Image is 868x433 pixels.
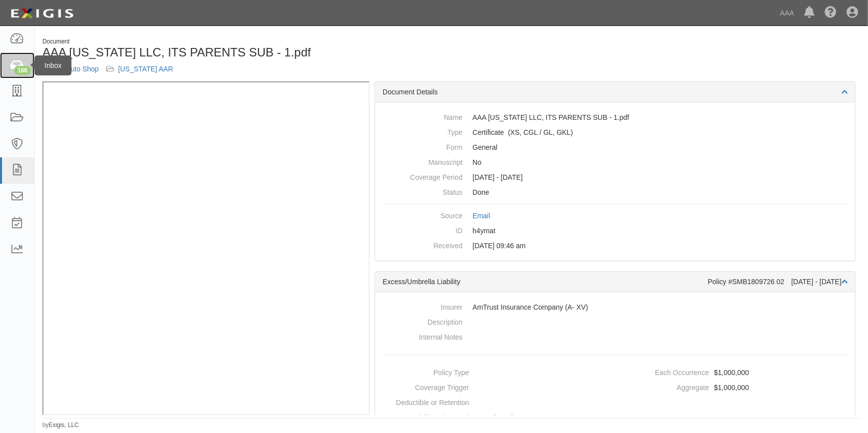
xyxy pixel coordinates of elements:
a: [US_STATE] AAR [118,65,173,73]
div: Inbox [34,55,71,75]
div: Document [42,37,444,46]
dt: Received [383,238,462,251]
dd: [DATE] 09:46 am [383,238,848,253]
dt: Name [383,110,462,122]
dt: Coverage Trigger [379,380,469,393]
div: 166 [14,66,31,75]
dd: No [383,155,848,170]
dd: AAA [US_STATE] LLC, ITS PARENTS SUB - 1.pdf [383,110,848,125]
dt: Coverage Period [383,170,462,182]
dd: $1,000,000 [619,380,851,395]
dt: Status [383,185,462,197]
a: The Auto Shop [52,65,99,73]
div: Document Details [375,82,855,102]
dd: $1,000,000 [619,365,851,380]
div: Policy #SMB1809726 02 [DATE] - [DATE] [708,277,848,287]
dd: [DATE] - [DATE] [383,170,848,185]
dt: Type [383,125,462,137]
dd: h4ymat [383,223,848,238]
dt: Internal Notes [383,330,462,342]
dt: Insurer [383,300,462,312]
h1: AAA [US_STATE] LLC, ITS PARENTS SUB - 1.pdf [42,46,444,59]
dd: Done [383,185,848,200]
i: Help Center - Complianz [825,7,837,19]
dd: Excess/Umbrella Liability Commercial General Liability / Garage Liability Garage Keepers Liability [383,125,848,140]
dt: Source [383,208,462,221]
a: AAA [775,3,799,23]
dt: Policy Type [379,365,469,378]
dt: Form [383,140,462,152]
dt: Aggregate [619,380,709,393]
dt: Description [383,315,462,327]
a: Exigis, LLC [49,422,79,429]
div: Excess/Umbrella Liability [383,277,708,287]
dt: Manuscript [383,155,462,167]
dt: ID [383,223,462,236]
dt: Each Occurrence [619,365,709,378]
dd: General [383,140,848,155]
a: Email [472,212,490,220]
dd: AmTrust Insurance Company (A- XV) [383,300,848,315]
dt: Additional Insured [379,410,469,423]
small: by [42,421,79,430]
dt: Deductible or Retention [379,395,469,408]
img: logo-5460c22ac91f19d4615b14bd174203de0afe785f0fc80cf4dbbc73dc1793850b.png [7,4,76,22]
dd: Not selected [379,410,611,425]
